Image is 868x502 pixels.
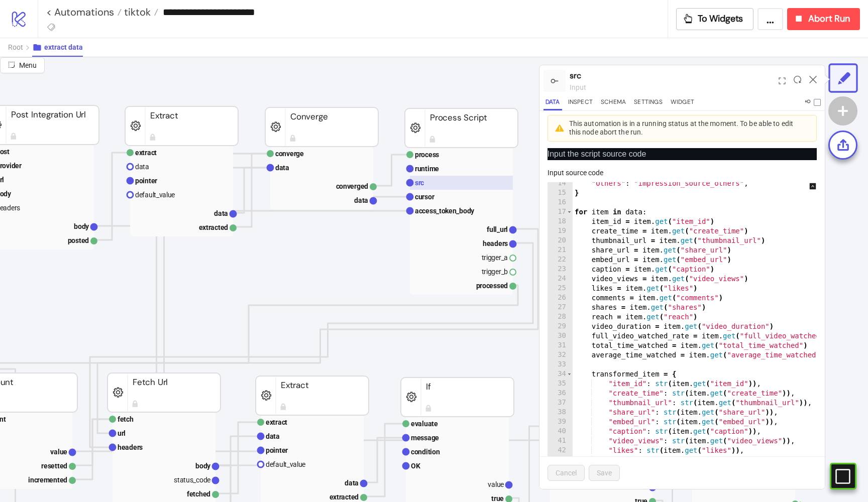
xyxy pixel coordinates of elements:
[548,198,573,207] div: 16
[135,177,157,185] text: pointer
[415,165,439,173] text: runtime
[488,480,504,488] text: value
[135,149,157,157] text: extract
[354,196,368,204] text: data
[118,429,126,437] text: url
[411,420,438,428] text: evaluate
[548,398,573,408] div: 37
[548,417,573,427] div: 39
[548,379,573,389] div: 35
[567,207,572,217] span: Toggle code folding, rows 17 through 77
[548,179,573,188] div: 14
[415,179,424,187] text: src
[548,455,573,465] div: 43
[669,97,696,110] button: Widget
[32,38,83,57] button: extract data
[548,284,573,293] div: 25
[548,360,573,369] div: 33
[8,38,32,57] button: Root
[548,446,573,455] div: 42
[548,188,573,198] div: 15
[570,69,775,82] div: src
[548,255,573,265] div: 22
[174,476,210,484] text: status_code
[570,82,775,93] div: input
[214,209,228,217] text: data
[548,312,573,322] div: 28
[415,193,435,201] text: cursor
[118,415,134,423] text: fetch
[415,151,439,159] text: process
[808,13,850,25] span: Abort Run
[548,427,573,436] div: 40
[589,465,620,481] button: Save
[122,6,151,19] span: tiktok
[548,389,573,398] div: 36
[548,245,573,255] div: 21
[548,207,573,217] div: 17
[548,408,573,417] div: 38
[548,226,573,236] div: 19
[8,61,15,68] span: radius-bottomright
[548,148,817,160] p: Input the script source code
[275,150,304,158] text: converge
[548,331,573,341] div: 30
[548,341,573,350] div: 31
[135,163,149,171] text: data
[266,446,288,454] text: pointer
[50,448,67,456] text: value
[567,369,572,379] span: Toggle code folding, rows 34 through 50
[757,8,783,30] button: ...
[487,225,508,233] text: full_url
[548,167,610,178] label: Input source code
[195,462,211,470] text: body
[548,217,573,226] div: 18
[411,462,420,470] text: OK
[548,369,573,379] div: 34
[118,443,143,451] text: headers
[548,265,573,274] div: 23
[266,432,280,440] text: data
[411,448,440,456] text: condition
[8,43,23,51] span: Root
[46,7,122,17] a: < Automations
[411,434,439,442] text: message
[548,322,573,331] div: 29
[698,13,743,25] span: To Widgets
[74,222,89,230] text: body
[266,460,305,468] text: default_value
[599,97,628,110] button: Schema
[548,465,585,481] button: Cancel
[548,274,573,284] div: 24
[632,97,665,110] button: Settings
[787,8,860,30] button: Abort Run
[122,7,158,17] a: tiktok
[415,207,475,215] text: access_token_body
[544,97,562,110] button: Data
[135,191,175,199] text: default_value
[566,97,595,110] button: Inspect
[275,164,289,172] text: data
[569,119,800,137] div: This automation is in a running status at the moment. To be able to edit this node abort the run.
[483,239,508,247] text: headers
[676,8,754,30] button: To Widgets
[345,479,359,487] text: data
[779,77,786,84] span: expand
[266,418,287,426] text: extract
[548,350,573,360] div: 32
[548,436,573,446] div: 41
[809,183,816,190] span: up-square
[19,61,37,69] span: Menu
[548,293,573,303] div: 26
[548,236,573,245] div: 20
[548,303,573,312] div: 27
[44,43,83,51] span: extract data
